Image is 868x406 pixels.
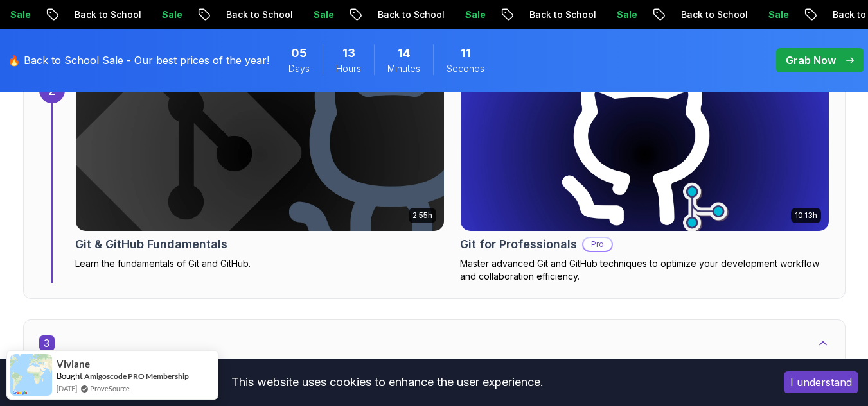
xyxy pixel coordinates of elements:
span: Viviane [57,359,90,369]
p: Learn the fundamentals of Git and GitHub. [75,257,445,270]
p: Sale [452,8,493,21]
h2: Git & GitHub Fundamentals [75,235,227,253]
p: Pro [583,238,612,251]
p: Back to School [364,8,452,21]
span: Minutes [387,62,420,75]
span: 14 Minutes [398,44,411,62]
a: Amigoscode PRO Membership [84,371,189,381]
p: Back to School [213,8,300,21]
span: Bought [57,371,83,381]
p: Sale [300,8,341,21]
button: Accept cookies [784,371,858,393]
span: 3 [39,335,55,351]
a: Git for Professionals card10.13hGit for ProfessionalsProMaster advanced Git and GitHub techniques... [460,78,829,283]
img: Git & GitHub Fundamentals card [76,78,444,231]
span: [DATE] [57,383,77,394]
p: Back to School [61,8,148,21]
p: Sale [603,8,644,21]
span: Hours [336,62,361,75]
p: Sale [148,8,190,21]
img: provesource social proof notification image [10,354,52,396]
span: Seconds [447,62,484,75]
div: This website uses cookies to enhance the user experience. [10,368,765,396]
p: Grab Now [786,53,836,68]
span: 11 Seconds [461,44,471,62]
p: 2.55h [412,210,432,221]
span: 13 Hours [342,44,355,62]
p: Sale [755,8,796,21]
p: Back to School [668,8,755,21]
a: ProveSource [90,383,130,394]
p: Back to School [516,8,603,21]
span: Days [288,62,310,75]
img: Git for Professionals card [461,78,829,231]
p: 10.13h [795,210,817,221]
span: 5 Days [291,44,307,62]
p: 🔥 Back to School Sale - Our best prices of the year! [8,53,269,68]
a: Git & GitHub Fundamentals card2.55hGit & GitHub FundamentalsLearn the fundamentals of Git and Git... [75,78,445,270]
h2: Git for Professionals [460,235,577,253]
p: Master advanced Git and GitHub techniques to optimize your development workflow and collaboration... [460,257,829,283]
